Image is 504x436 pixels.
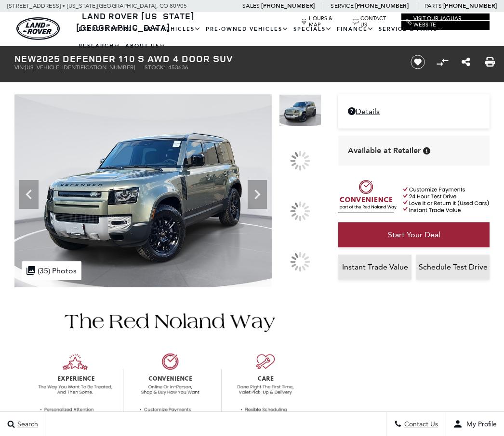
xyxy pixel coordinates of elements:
a: Print this New 2025 Defender 110 S AWD 4 Door SUV [485,56,495,68]
a: Details [348,107,480,116]
div: Vehicle is in stock and ready for immediate delivery. Due to demand, availability is subject to c... [423,147,430,154]
span: Instant Trade Value [342,262,408,271]
a: [PHONE_NUMBER] [443,2,497,10]
span: Sales [242,2,260,9]
button: Save vehicle [407,54,428,70]
span: Schedule Test Drive [419,262,488,271]
a: Start Your Deal [338,222,490,247]
a: [PHONE_NUMBER] [355,2,409,10]
h1: 2025 Defender 110 S AWD 4 Door SUV [14,53,396,64]
nav: Main Navigation [76,21,490,54]
span: Start Your Deal [388,230,440,239]
a: EXPRESS STORE [76,21,141,38]
a: Hours & Map [301,15,345,28]
span: My Profile [463,420,497,428]
a: [STREET_ADDRESS] • [US_STATE][GEOGRAPHIC_DATA], CO 80905 [7,2,187,9]
a: New Vehicles [141,21,203,38]
span: [US_VEHICLE_IDENTIFICATION_NUMBER] [25,64,135,71]
span: Stock: [145,64,165,71]
a: Specials [291,21,334,38]
a: Instant Trade Value [338,255,411,280]
a: Pre-Owned Vehicles [203,21,291,38]
img: New 2025 Pangea Green Land Rover S image 1 [14,94,272,287]
a: About Us [123,38,168,54]
a: Schedule Test Drive [416,255,490,280]
a: Land Rover [US_STATE][GEOGRAPHIC_DATA] [76,10,195,33]
iframe: YouTube video player [338,284,490,436]
a: land-rover [16,17,60,40]
a: Contact Us [353,15,394,28]
span: Service [331,2,353,9]
div: (35) Photos [22,261,81,280]
a: Research [76,38,123,54]
span: Parts [424,2,442,9]
span: VIN: [14,64,25,71]
img: Land Rover [16,17,60,40]
span: Available at Retailer [348,145,421,156]
a: Service & Parts [376,21,446,38]
button: user-profile-menu [446,412,504,436]
span: Search [15,420,38,428]
a: [PHONE_NUMBER] [261,2,315,10]
img: New 2025 Pangea Green Land Rover S image 1 [279,94,321,127]
strong: New [14,52,37,65]
a: Visit Our Jaguar Website [406,15,485,28]
span: L453636 [165,64,188,71]
a: Finance [334,21,376,38]
button: Compare vehicle [435,55,450,69]
a: Share this New 2025 Defender 110 S AWD 4 Door SUV [462,56,470,68]
span: Contact Us [402,420,438,428]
